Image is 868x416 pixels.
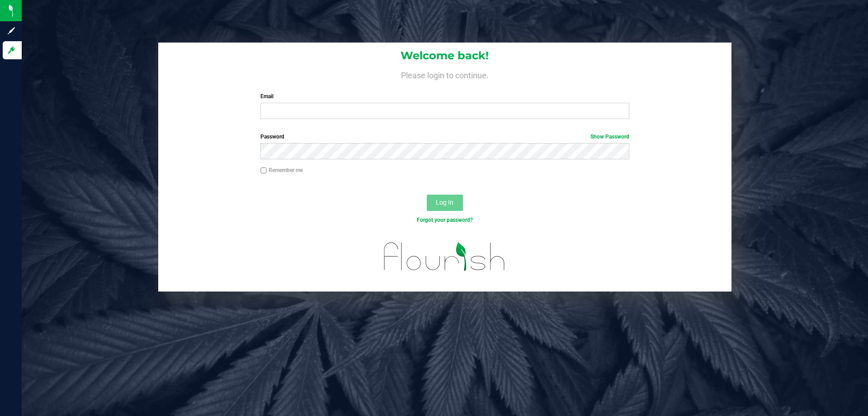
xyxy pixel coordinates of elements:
[417,217,473,223] a: Forgot your password?
[7,46,16,55] inline-svg: Log in
[260,134,284,140] span: Password
[373,234,516,280] img: flourish_logo.svg
[260,167,267,174] input: Remember me
[158,69,731,80] h4: Please login to continue.
[158,50,731,62] h1: Welcome back!
[7,26,16,35] inline-svg: Sign up
[260,166,303,174] label: Remember me
[260,92,629,100] label: Email
[590,134,629,140] a: Show Password
[436,199,453,206] span: Log In
[427,195,463,211] button: Log In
